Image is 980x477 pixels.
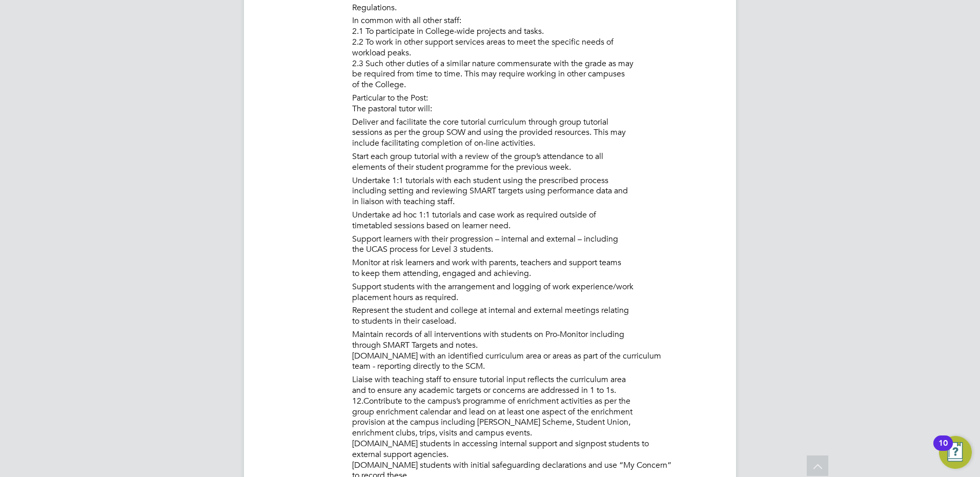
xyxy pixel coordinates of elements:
li: Particular to the Post: The pastoral tutor will: [352,93,716,117]
li: Support learners with their progression – internal and external – including the UCAS process for ... [352,234,716,258]
li: Represent the student and college at internal and external meetings relating to students in their... [352,305,716,329]
li: Monitor at risk learners and work with parents, teachers and support teams to keep them attending... [352,257,716,282]
li: Undertake ad hoc 1:1 tutorials and case work as required outside of timetabled sessions based on ... [352,210,716,234]
button: Open Resource Center, 10 new notifications [939,436,972,469]
li: Undertake 1:1 tutorials with each student using the prescribed process including setting and revi... [352,175,716,210]
li: Start each group tutorial with a review of the group’s attendance to all elements of their studen... [352,151,716,175]
div: 10 [938,443,948,456]
li: In common with all other staff: 2.1 To participate in College-wide projects and tasks. 2.2 To wor... [352,15,716,93]
li: Deliver and facilitate the core tutorial curriculum through group tutorial sessions as per the gr... [352,117,716,151]
li: Maintain records of all interventions with students on Pro-Monitor including through SMART Target... [352,329,716,374]
li: Support students with the arrangement and logging of work experience/work placement hours as requ... [352,282,716,306]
